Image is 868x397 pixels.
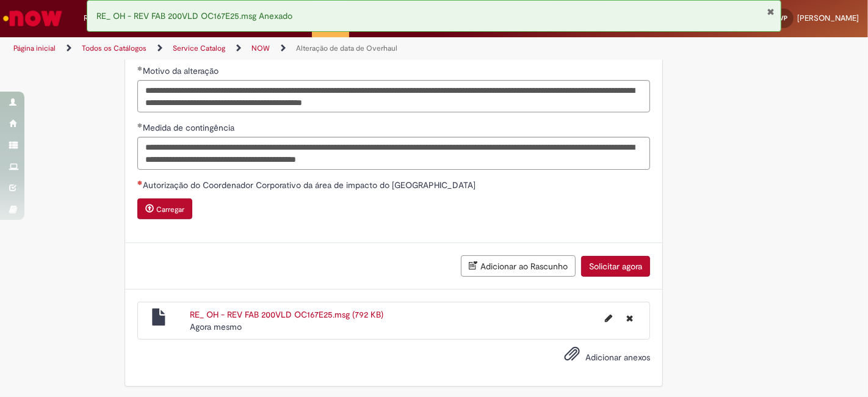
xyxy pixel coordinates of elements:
[156,205,184,214] small: Carregar
[137,66,143,71] span: Obrigatório Preenchido
[82,43,146,53] a: Todos os Catálogos
[9,37,570,60] ul: Trilhas de página
[190,321,242,332] span: Agora mesmo
[143,65,221,76] span: Motivo da alteração
[1,6,64,31] img: ServiceNow
[561,343,583,371] button: Adicionar anexos
[780,14,788,22] span: VP
[137,198,192,219] button: Carregar anexo de Autorização do Coordenador Corporativo da área de impacto do OH Required
[137,137,650,169] textarea: Medida de contingência
[296,43,397,53] a: Alteração de data de Overhaul
[461,255,576,277] button: Adicionar ao Rascunho
[84,12,126,24] span: Requisições
[137,180,143,185] span: Necessários
[585,352,650,363] span: Adicionar anexos
[251,43,270,53] a: NOW
[190,309,383,320] a: RE_ OH - REV FAB 200VLD OC167E25.msg (792 KB)
[13,43,56,53] a: Página inicial
[767,7,775,16] button: Fechar Notificação
[137,123,143,128] span: Obrigatório Preenchido
[619,308,640,328] button: Excluir RE_ OH - REV FAB 200VLD OC167E25.msg
[143,180,478,191] span: Autorização do Coordenador Corporativo da área de impacto do [GEOGRAPHIC_DATA]
[173,43,225,53] a: Service Catalog
[96,10,292,21] span: RE_ OH - REV FAB 200VLD OC167E25.msg Anexado
[797,13,859,23] span: [PERSON_NAME]
[190,321,242,332] time: 30/08/2025 15:44:32
[581,256,650,277] button: Solicitar agora
[143,122,237,133] span: Medida de contingência
[137,80,650,112] textarea: Motivo da alteração
[598,308,620,328] button: Editar nome de arquivo RE_ OH - REV FAB 200VLD OC167E25.msg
